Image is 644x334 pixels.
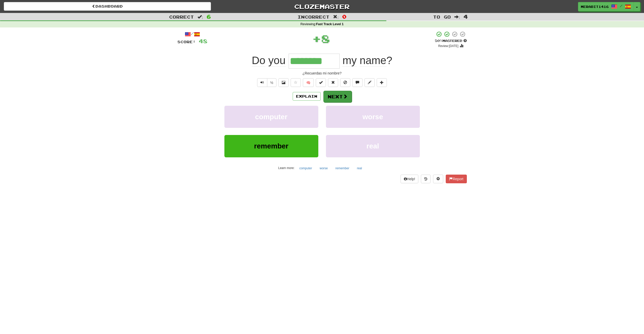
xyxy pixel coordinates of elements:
button: remember [333,164,352,172]
a: Clozemaster [219,2,426,11]
button: remember [224,135,318,157]
span: ? [340,54,392,67]
strong: Fast Track Level 1 [316,22,344,26]
button: ½ [267,78,277,87]
span: Incorrect [298,14,329,19]
button: worse [326,106,420,128]
div: ¿Recuerdas mi nombre? [177,71,467,76]
button: Discuss sentence (alt+u) [352,78,362,87]
span: Correct [169,14,194,19]
button: Favorite sentence (alt+f) [291,78,301,87]
span: you [268,54,286,67]
button: Ignore sentence (alt+i) [340,78,350,87]
a: Merabit1416 / [578,2,634,11]
span: / [620,4,622,8]
span: + [312,31,321,46]
span: 0 [342,13,346,20]
span: worse [362,113,383,121]
span: Do [252,54,266,67]
small: Learn more: [278,166,294,170]
small: Review: [DATE] [438,44,458,48]
span: 6 [207,13,211,20]
a: Dashboard [4,2,211,11]
button: Report [446,175,467,183]
button: computer [296,164,315,172]
span: real [367,142,379,150]
span: computer [255,113,288,121]
button: Help! [401,175,419,183]
button: Explain [293,92,321,101]
span: 48 [199,38,207,44]
button: computer [224,106,318,128]
span: Merabit1416 [581,4,609,9]
button: Edit sentence (alt+d) [365,78,375,87]
span: my [342,54,357,67]
span: : [333,15,339,19]
span: : [454,15,460,19]
div: Text-to-speech controls [256,78,277,87]
button: real [354,164,365,172]
div: / [177,31,207,37]
div: Mastered [435,39,467,43]
button: Round history (alt+y) [421,175,431,183]
button: 🧠 [303,78,314,87]
button: Add to collection (alt+a) [377,78,387,87]
button: real [326,135,420,157]
span: Score: [177,40,196,44]
span: To go [433,14,451,19]
span: 4 [464,13,468,20]
button: Show image (alt+x) [278,78,289,87]
span: : [197,15,203,19]
span: 8 [321,32,330,45]
span: 50 % [435,39,442,43]
button: Play sentence audio (ctl+space) [257,78,267,87]
button: worse [317,164,331,172]
button: Reset to 0% Mastered (alt+r) [328,78,338,87]
button: Set this sentence to 100% Mastered (alt+m) [316,78,326,87]
span: remember [254,142,288,150]
span: name [360,54,386,67]
button: Next [323,91,352,102]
